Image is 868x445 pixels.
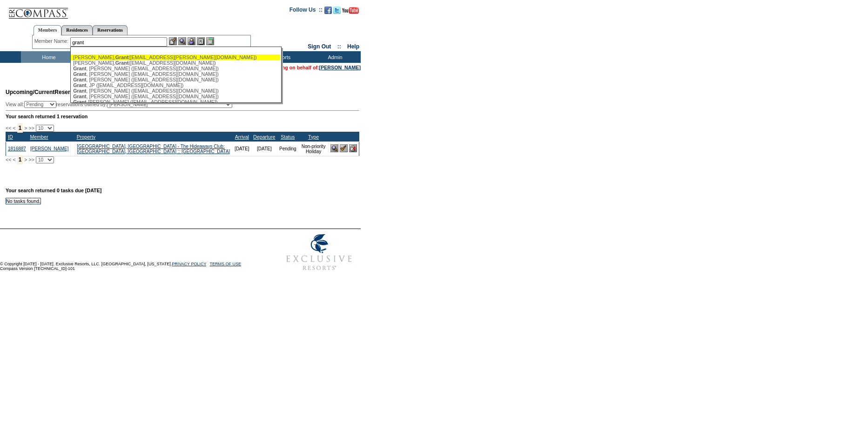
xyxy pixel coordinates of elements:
[73,82,278,88] div: , JP ([EMAIL_ADDRESS][DOMAIN_NAME])
[73,71,86,77] span: Grant
[73,99,86,105] span: Grant
[340,144,348,152] img: Confirm Reservation
[169,37,177,45] img: b_edit.gif
[254,65,361,70] span: You are acting on behalf of:
[77,144,230,154] a: [GEOGRAPHIC_DATA], [GEOGRAPHIC_DATA] - The Hideaways Club: [GEOGRAPHIC_DATA], [GEOGRAPHIC_DATA] :...
[73,94,278,99] div: , [PERSON_NAME] ([EMAIL_ADDRESS][DOMAIN_NAME])
[324,9,332,15] a: Become our fan on Facebook
[289,6,323,17] td: Follow Us ::
[30,146,68,151] a: [PERSON_NAME]
[73,82,86,88] span: Grant
[347,43,359,50] a: Help
[330,144,338,152] img: View Reservation
[24,125,27,131] span: >
[73,54,278,60] div: [PERSON_NAME], ([EMAIL_ADDRESS][PERSON_NAME][DOMAIN_NAME])
[73,66,278,71] div: , [PERSON_NAME] ([EMAIL_ADDRESS][DOMAIN_NAME])
[6,188,362,198] div: Your search returned 0 tasks due [DATE]
[30,134,48,140] a: Member
[24,157,27,162] span: >
[73,99,278,105] div: -[PERSON_NAME] ([EMAIL_ADDRESS][DOMAIN_NAME])
[342,7,359,14] img: Subscribe to our YouTube Channel
[6,101,236,108] div: View all: reservations owned by:
[6,157,11,162] span: <<
[6,125,11,131] span: <<
[13,125,15,131] span: <
[281,134,295,140] a: Status
[308,43,331,50] a: Sign Out
[172,262,206,266] a: PRIVACY POLICY
[73,60,278,66] div: [PERSON_NAME], ([EMAIL_ADDRESS][DOMAIN_NAME])
[210,262,242,266] a: TERMS OF USE
[6,89,54,95] span: Upcoming/Current
[277,142,298,156] td: Pending
[6,198,41,204] td: No tasks found.
[21,51,74,63] td: Home
[319,65,361,70] a: [PERSON_NAME]
[6,89,90,95] span: Reservations
[73,71,278,77] div: , [PERSON_NAME] ([EMAIL_ADDRESS][DOMAIN_NAME])
[61,25,93,35] a: Residences
[115,54,128,60] span: Grant
[251,142,277,156] td: [DATE]
[34,37,70,45] div: Member Name:
[28,157,34,162] span: >>
[333,9,341,15] a: Follow us on Twitter
[73,77,278,82] div: , [PERSON_NAME] ([EMAIL_ADDRESS][DOMAIN_NAME])
[73,66,86,71] span: Grant
[77,134,95,140] a: Property
[337,43,341,50] span: ::
[308,134,319,140] a: Type
[73,88,278,94] div: , [PERSON_NAME] ([EMAIL_ADDRESS][DOMAIN_NAME])
[333,7,341,14] img: Follow us on Twitter
[235,134,249,140] a: Arrival
[73,88,86,94] span: Grant
[253,134,275,140] a: Departure
[206,37,214,45] img: b_calculator.gif
[13,157,15,162] span: <
[6,114,359,119] div: Your search returned 1 reservation
[115,60,128,66] span: Grant
[8,134,13,140] a: ID
[307,51,361,63] td: Admin
[349,144,357,152] img: Cancel Reservation
[28,125,34,131] span: >>
[73,94,86,99] span: Grant
[178,37,186,45] img: View
[17,123,23,133] span: 1
[8,146,26,151] a: 1816887
[277,229,361,276] img: Exclusive Resorts
[197,37,205,45] img: Reservations
[298,142,329,156] td: Non-priority Holiday
[17,155,23,164] span: 1
[73,77,86,82] span: Grant
[188,37,195,45] img: Impersonate
[34,25,62,35] a: Members
[342,9,359,15] a: Subscribe to our YouTube Channel
[324,7,332,14] img: Become our fan on Facebook
[233,142,251,156] td: [DATE]
[93,25,128,35] a: Reservations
